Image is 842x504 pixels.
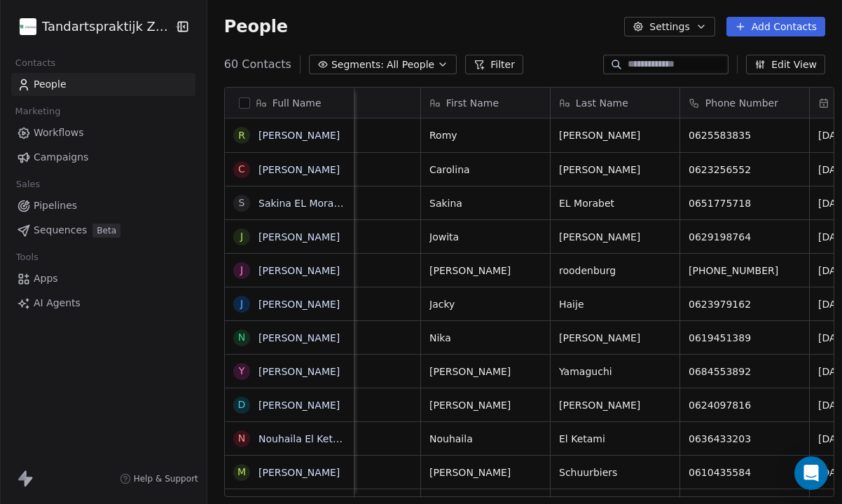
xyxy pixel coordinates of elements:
a: [PERSON_NAME] [258,130,340,141]
span: Campaigns [34,150,88,165]
button: Settings [624,17,715,36]
div: J [240,229,243,244]
a: Sakina EL Morabet [258,198,350,209]
span: [PERSON_NAME] [429,264,541,278]
span: EL Morabet [559,196,671,210]
span: Romy [429,128,541,142]
span: [PHONE_NUMBER] [689,264,801,278]
a: [PERSON_NAME] [258,231,340,243]
span: Yamaguchi [559,365,671,379]
span: 0619451389 [689,331,801,345]
span: Phone Number [705,96,778,110]
span: 0636433203 [689,432,801,446]
span: People [224,16,288,37]
span: 0610435584 [689,465,801,479]
a: Pipelines [11,194,195,217]
span: roodenburg [559,264,671,278]
span: Help & Support [134,473,198,484]
div: grid [225,118,354,498]
span: AI Agents [34,296,81,311]
div: Open Intercom Messenger [794,456,828,490]
span: 0624097816 [689,398,801,412]
div: J [240,297,243,311]
span: 0623256552 [689,163,801,177]
button: Add Contacts [726,17,825,36]
span: 0684553892 [689,365,801,379]
a: [PERSON_NAME] [258,164,340,175]
a: Nouhaila El Ketami [258,433,351,444]
span: Sakina [429,196,541,210]
span: Sequences [34,223,87,238]
span: 0623979162 [689,297,801,311]
div: First Name [421,88,550,118]
span: El Ketami [559,432,671,446]
button: Edit View [746,55,825,74]
div: N [238,330,245,345]
span: Jacky [429,297,541,311]
span: Workflows [34,125,84,140]
a: [PERSON_NAME] [258,299,340,310]
span: [PERSON_NAME] [559,128,671,142]
span: Apps [34,271,58,286]
div: Y [239,364,245,379]
span: Haije [559,297,671,311]
a: [PERSON_NAME] [258,467,340,478]
div: Status [291,88,420,118]
div: C [238,162,245,177]
img: cropped-Favicon-Zijdelwaard.webp [20,18,36,35]
span: 60 Contacts [224,56,291,73]
a: Workflows [11,121,195,144]
span: Carolina [429,163,541,177]
span: Contacts [9,53,62,74]
span: Tools [10,247,44,268]
div: M [237,465,246,479]
span: 0651775718 [689,196,801,210]
span: Schuurbiers [559,465,671,479]
a: People [11,73,195,96]
span: Beta [92,224,120,238]
span: Sales [10,174,46,195]
span: [PERSON_NAME] [559,331,671,345]
button: Tandartspraktijk Zijdelwaard [17,15,163,39]
button: Filter [465,55,523,74]
span: 0625583835 [689,128,801,142]
span: [PERSON_NAME] [429,365,541,379]
span: Pipelines [34,198,77,213]
div: Phone Number [680,88,809,118]
div: Full Name [225,88,354,118]
span: [PERSON_NAME] [559,230,671,244]
span: Marketing [9,101,67,122]
span: Full Name [272,96,322,110]
a: AI Agents [11,292,195,315]
a: Apps [11,267,195,290]
span: Segments: [331,57,384,72]
div: Last Name [551,88,679,118]
a: Help & Support [120,473,198,484]
span: First Name [446,96,499,110]
a: [PERSON_NAME] [258,366,340,377]
a: [PERSON_NAME] [258,332,340,343]
a: Campaigns [11,146,195,169]
span: Last Name [576,96,628,110]
span: People [34,77,67,92]
span: [PERSON_NAME] [559,398,671,412]
a: [PERSON_NAME] [258,400,340,411]
span: [PERSON_NAME] [559,163,671,177]
span: [PERSON_NAME] [429,398,541,412]
div: R [238,128,245,143]
div: j [240,263,243,278]
span: 0629198764 [689,230,801,244]
span: [PERSON_NAME] [429,465,541,479]
div: D [237,397,245,412]
div: S [238,196,244,210]
span: Tandartspraktijk Zijdelwaard [42,18,170,36]
span: Jowita [429,230,541,244]
span: Nouhaila [429,432,541,446]
a: [PERSON_NAME] [258,265,340,276]
div: N [238,431,245,446]
span: All People [387,57,434,72]
a: SequencesBeta [11,219,195,242]
span: Nika [429,331,541,345]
